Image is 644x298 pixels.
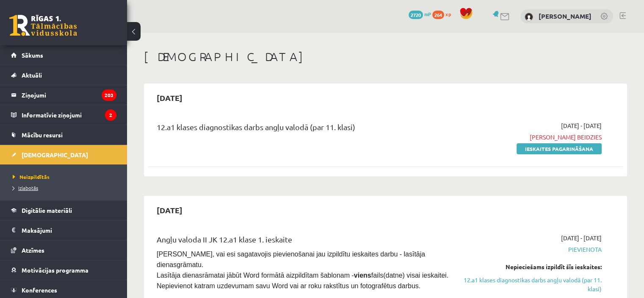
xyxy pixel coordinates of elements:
[105,109,116,121] i: 2
[409,11,431,17] a: 2720 mP
[22,206,72,214] span: Digitālie materiāli
[525,13,533,21] img: Mārcis Elmārs Ašmanis
[462,262,602,271] div: Nepieciešams izpildīt šīs ieskaites:
[462,133,602,142] span: [PERSON_NAME] beidzies
[13,184,119,192] a: Izlabotās
[22,246,44,254] span: Atzīmes
[22,51,43,59] span: Sākums
[11,260,116,280] a: Motivācijas programma
[144,50,627,64] h1: [DEMOGRAPHIC_DATA]
[539,12,591,20] a: [PERSON_NAME]
[157,251,450,290] span: [PERSON_NAME], vai esi sagatavojis pievienošanai jau izpildītu ieskaites darbu - lasītāja dienasg...
[13,184,38,191] span: Izlabotās
[11,65,116,85] a: Aktuāli
[102,89,116,101] i: 203
[22,105,116,125] legend: Informatīvie ziņojumi
[13,173,119,181] a: Neizpildītās
[445,11,451,17] span: xp
[462,276,602,293] a: 12.a1 klases diagnostikas darbs angļu valodā (par 11. klasi)
[22,266,88,274] span: Motivācijas programma
[432,11,444,19] span: 264
[561,121,602,130] span: [DATE] - [DATE]
[11,105,116,125] a: Informatīvie ziņojumi2
[22,220,116,240] legend: Maksājumi
[22,131,63,139] span: Mācību resursi
[517,143,602,154] a: Ieskaites pagarināšana
[22,71,42,79] span: Aktuāli
[561,234,602,242] span: [DATE] - [DATE]
[157,234,449,249] div: Angļu valoda II JK 12.a1 klase 1. ieskaite
[409,11,423,19] span: 2720
[9,15,77,36] a: Rīgas 1. Tālmācības vidusskola
[11,220,116,240] a: Maksājumi
[11,85,116,105] a: Ziņojumi203
[354,272,371,279] strong: viens
[11,45,116,65] a: Sākums
[148,88,191,108] h2: [DATE]
[22,151,88,159] span: [DEMOGRAPHIC_DATA]
[432,11,455,17] a: 264 xp
[22,85,116,105] legend: Ziņojumi
[11,240,116,260] a: Atzīmes
[11,201,116,220] a: Digitālie materiāli
[13,173,50,180] span: Neizpildītās
[11,145,116,164] a: [DEMOGRAPHIC_DATA]
[462,245,602,254] span: Pievienota
[148,200,191,220] h2: [DATE]
[22,286,57,294] span: Konferences
[424,11,431,17] span: mP
[11,125,116,145] a: Mācību resursi
[157,121,449,137] div: 12.a1 klases diagnostikas darbs angļu valodā (par 11. klasi)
